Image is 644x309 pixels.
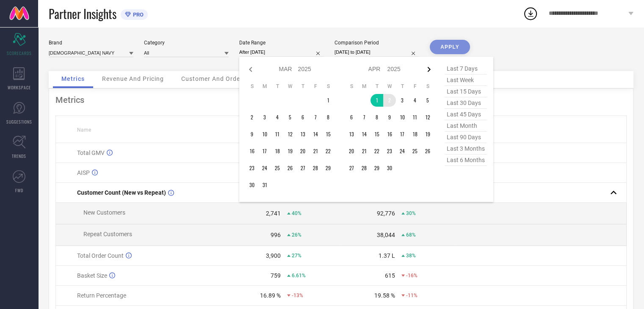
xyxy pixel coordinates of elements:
td: Fri Mar 21 2025 [309,145,322,157]
td: Mon Mar 03 2025 [258,111,271,124]
div: Date Range [239,40,324,46]
span: last week [445,74,487,86]
span: FWD [15,187,23,193]
td: Sat Apr 12 2025 [421,111,434,124]
span: Total Order Count [77,252,124,259]
td: Wed Apr 02 2025 [383,94,396,107]
td: Tue Mar 25 2025 [271,162,284,174]
span: -13% [292,292,303,298]
span: Revenue And Pricing [102,75,164,82]
td: Tue Mar 18 2025 [271,145,284,157]
span: 26% [292,232,301,238]
span: 6.61% [292,273,306,279]
div: Previous month [246,64,256,74]
span: last month [445,120,487,132]
td: Thu Apr 24 2025 [396,145,409,157]
span: 40% [292,210,301,216]
div: Open download list [523,6,538,21]
td: Wed Apr 30 2025 [383,162,396,174]
td: Thu Apr 10 2025 [396,111,409,124]
td: Sat Mar 08 2025 [322,111,334,124]
th: Wednesday [284,83,296,90]
td: Wed Apr 09 2025 [383,111,396,124]
span: Return Percentage [77,292,126,299]
span: -11% [406,292,417,298]
span: last 7 days [445,63,487,74]
td: Wed Apr 16 2025 [383,128,396,141]
th: Friday [409,83,421,90]
th: Thursday [296,83,309,90]
span: last 3 months [445,143,487,154]
td: Fri Apr 04 2025 [409,94,421,107]
span: Basket Size [77,272,107,279]
td: Sat Mar 01 2025 [322,94,334,107]
td: Wed Mar 05 2025 [284,111,296,124]
td: Mon Apr 07 2025 [358,111,370,124]
span: Total GMV [77,149,105,156]
span: New Customers [83,209,125,216]
td: Mon Apr 14 2025 [358,128,370,141]
span: last 6 months [445,154,487,166]
td: Mon Apr 28 2025 [358,162,370,174]
td: Wed Mar 19 2025 [284,145,296,157]
span: 68% [406,232,416,238]
span: WORKSPACE [8,84,31,91]
td: Wed Mar 12 2025 [284,128,296,141]
td: Tue Mar 04 2025 [271,111,284,124]
td: Mon Mar 24 2025 [258,162,271,174]
div: 2,741 [266,210,281,217]
td: Sat Apr 05 2025 [421,94,434,107]
span: Customer And Orders [181,75,246,82]
th: Saturday [322,83,334,90]
td: Fri Apr 18 2025 [409,128,421,141]
div: 92,776 [377,210,395,217]
td: Sat Mar 29 2025 [322,162,334,174]
td: Tue Apr 08 2025 [370,111,383,124]
div: 996 [271,232,281,238]
div: 1.37 L [379,252,395,259]
th: Tuesday [271,83,284,90]
td: Sun Apr 20 2025 [345,145,358,157]
span: 27% [292,253,301,259]
th: Tuesday [370,83,383,90]
span: Customer Count (New vs Repeat) [77,189,166,196]
span: last 45 days [445,109,487,120]
span: SUGGESTIONS [6,119,32,125]
div: 19.58 % [374,292,395,299]
td: Sat Mar 15 2025 [322,128,334,141]
td: Tue Apr 01 2025 [370,94,383,107]
div: Category [144,40,229,46]
th: Sunday [246,83,258,90]
div: Brand [49,40,133,46]
td: Mon Mar 17 2025 [258,145,271,157]
td: Fri Mar 28 2025 [309,162,322,174]
td: Sun Mar 16 2025 [246,145,258,157]
td: Sun Mar 23 2025 [246,162,258,174]
div: Comparison Period [334,40,419,46]
span: -16% [406,273,417,279]
div: 16.89 % [260,292,281,299]
td: Sun Apr 13 2025 [345,128,358,141]
td: Fri Mar 07 2025 [309,111,322,124]
span: Name [77,127,91,133]
td: Tue Mar 11 2025 [271,128,284,141]
td: Sun Apr 06 2025 [345,111,358,124]
div: 3,900 [266,252,281,259]
td: Thu Mar 06 2025 [296,111,309,124]
td: Mon Mar 10 2025 [258,128,271,141]
div: 38,044 [377,232,395,238]
td: Fri Apr 11 2025 [409,111,421,124]
div: 615 [385,272,395,279]
td: Tue Apr 29 2025 [370,162,383,174]
span: TRENDS [12,153,26,159]
td: Sun Mar 09 2025 [246,128,258,141]
th: Sunday [345,83,358,90]
div: Next month [424,64,434,74]
th: Friday [309,83,322,90]
td: Fri Apr 25 2025 [409,145,421,157]
input: Select comparison period [334,48,419,57]
span: last 90 days [445,132,487,143]
span: 30% [406,210,416,216]
th: Wednesday [383,83,396,90]
th: Monday [358,83,370,90]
